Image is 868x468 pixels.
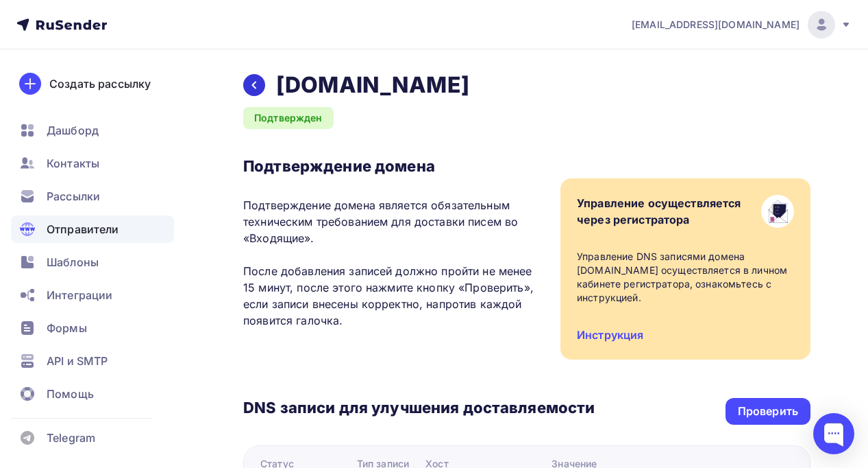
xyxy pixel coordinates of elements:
span: Интеграции [47,287,112,303]
div: Проверить [738,403,798,419]
a: Контакты [11,150,174,177]
a: Шаблоны [11,248,174,276]
span: Шаблоны [47,254,99,270]
span: Отправители [47,221,119,237]
span: API и SMTP [47,353,108,369]
p: Подтверждение домена является обязательным техническим требованием для доставки писем во «Входящи... [243,197,546,329]
h2: [DOMAIN_NAME] [276,71,469,99]
span: [EMAIL_ADDRESS][DOMAIN_NAME] [632,18,799,32]
div: Управление осуществляется через регистратора [577,195,741,228]
a: Формы [11,314,174,342]
span: Дашборд [47,122,99,139]
span: Telegram [47,430,95,446]
h3: DNS записи для улучшения доставляемости [243,398,595,420]
h3: Подтверждение домена [243,156,546,176]
span: Помощь [47,386,94,402]
div: Управление DNS записями домена [DOMAIN_NAME] осуществляется в личном кабинете регистратора, ознак... [577,250,794,305]
a: Отправители [11,215,174,243]
div: Создать рассылку [49,75,151,92]
span: Формы [47,320,87,336]
span: Контакты [47,155,99,172]
a: [EMAIL_ADDRESS][DOMAIN_NAME] [632,11,852,38]
a: Дашборд [11,117,174,144]
span: Рассылки [47,188,100,204]
a: Рассылки [11,183,174,210]
div: Подтвержден [243,107,334,129]
a: Инструкция [577,328,643,342]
